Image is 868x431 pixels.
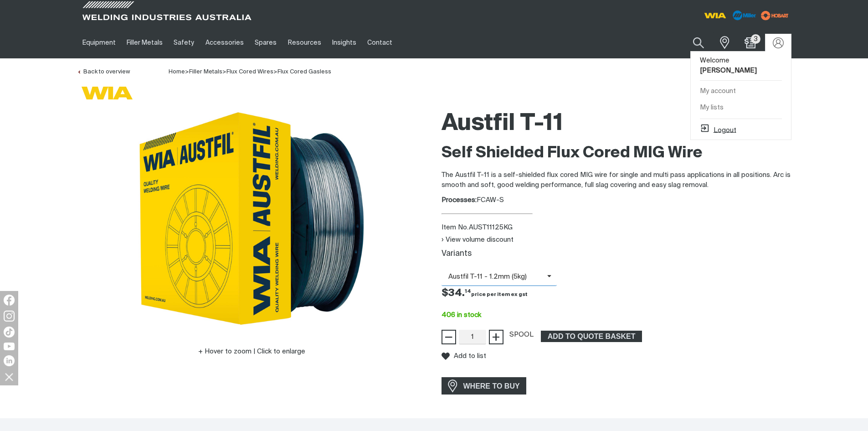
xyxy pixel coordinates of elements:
a: Accessories [200,27,249,58]
a: Back to overview [77,69,130,75]
a: My lists [691,99,791,116]
div: SPOOL [509,330,534,340]
span: 406 in stock [442,312,481,318]
h2: Self Shielded Flux Cored MIG Wire [442,143,791,163]
span: Welcome [700,57,757,74]
a: Resources [282,27,326,58]
span: ADD TO QUOTE BASKET [542,331,641,343]
p: The Austfil T-11 is a self-shielded flux cored MIG wire for single and multi pass applications in... [442,170,791,191]
label: Variants [442,250,472,258]
a: Contact [362,27,398,58]
button: Add to list [442,352,486,360]
a: Home [169,68,185,75]
strong: Processes: [442,197,477,203]
img: hide socials [1,369,17,384]
img: Instagram [4,311,15,322]
span: − [444,329,453,345]
span: Austfil T-11 - 1.2mm (5kg) [442,272,547,282]
img: Facebook [4,295,15,306]
span: WHERE TO BUY [457,379,526,393]
a: WHERE TO BUY [442,377,527,394]
div: FCAW-S [442,195,791,206]
a: Spares [249,27,282,58]
button: View volume discount [442,236,514,244]
button: Hover to zoom | Click to enlarge [193,346,311,357]
span: Add to list [454,352,486,360]
button: Search products [683,32,714,53]
img: LinkedIn [4,355,15,366]
span: + [492,329,500,345]
a: Filler Metals [121,27,168,58]
a: Equipment [77,27,121,58]
b: [PERSON_NAME] [700,67,757,74]
a: Insights [327,27,362,58]
a: Filler Metals [189,69,222,75]
a: My account [691,83,791,100]
sup: 14 [465,289,471,294]
input: Product name or item number... [672,32,714,53]
div: Item No. AUST11125KG [442,223,791,233]
nav: Main [77,27,613,58]
span: > [273,69,277,75]
span: $34. [442,288,528,298]
button: Logout [700,123,736,134]
span: Home [169,69,185,75]
img: miller [758,9,791,22]
button: Add Austfil T-11 1.2mm Gasless Fluxcored 5kg Spool to the shopping cart [541,331,642,343]
span: > [222,69,226,75]
a: Flux Cored Gasless [277,69,331,75]
h1: Austfil T-11 [442,109,791,139]
img: Austfil T-11 [138,104,366,332]
a: Safety [168,27,200,58]
img: YouTube [4,343,15,350]
img: TikTok [4,327,15,338]
span: > [185,69,189,75]
a: Flux Cored Wires [226,69,273,75]
div: Price [434,286,799,301]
